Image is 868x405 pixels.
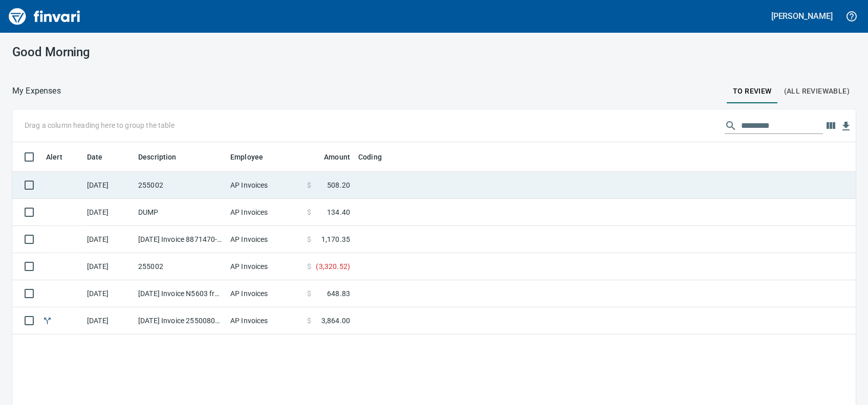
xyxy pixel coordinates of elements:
[12,85,61,97] nav: breadcrumb
[83,280,134,307] td: [DATE]
[83,226,134,253] td: [DATE]
[46,151,76,163] span: Alert
[307,316,311,326] span: $
[226,172,303,199] td: AP Invoices
[226,307,303,334] td: AP Invoices
[307,261,311,272] span: $
[226,226,303,253] td: AP Invoices
[307,234,311,244] span: $
[87,151,116,163] span: Date
[134,253,226,280] td: 255002
[327,288,350,299] span: 648.83
[769,8,835,24] button: [PERSON_NAME]
[226,199,303,226] td: AP Invoices
[321,316,350,326] span: 3,864.00
[42,317,53,324] span: Split transaction
[327,207,350,217] span: 134.40
[230,151,276,163] span: Employee
[358,151,395,163] span: Coding
[784,85,850,98] span: (All Reviewable)
[307,180,311,190] span: $
[838,119,854,134] button: Download table
[138,151,177,163] span: Description
[138,151,190,163] span: Description
[226,253,303,280] td: AP Invoices
[358,151,382,163] span: Coding
[87,151,103,163] span: Date
[83,172,134,199] td: [DATE]
[134,280,226,307] td: [DATE] Invoice N5603 from Columbia River Pumping Inc. (1-24468)
[46,151,62,163] span: Alert
[83,199,134,226] td: [DATE]
[226,280,303,307] td: AP Invoices
[307,207,311,217] span: $
[12,45,277,59] h3: Good Morning
[6,4,83,29] img: Finvari
[307,288,311,299] span: $
[25,120,175,130] p: Drag a column heading here to group the table
[321,234,350,244] span: 1,170.35
[823,118,838,133] button: Choose columns to display
[316,261,350,272] span: ( 3,320.52 )
[12,85,61,97] p: My Expenses
[311,151,350,163] span: Amount
[771,11,833,21] h5: [PERSON_NAME]
[327,180,350,190] span: 508.20
[134,199,226,226] td: DUMP
[324,151,350,163] span: Amount
[134,226,226,253] td: [DATE] Invoice 8871470-1574-7 from Waste Management [US_STATE] (1-11097)
[83,253,134,280] td: [DATE]
[134,307,226,334] td: [DATE] Invoice 255008092225 from Tapani Materials (1-29544)
[134,172,226,199] td: 255002
[83,307,134,334] td: [DATE]
[733,85,772,98] span: To Review
[230,151,263,163] span: Employee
